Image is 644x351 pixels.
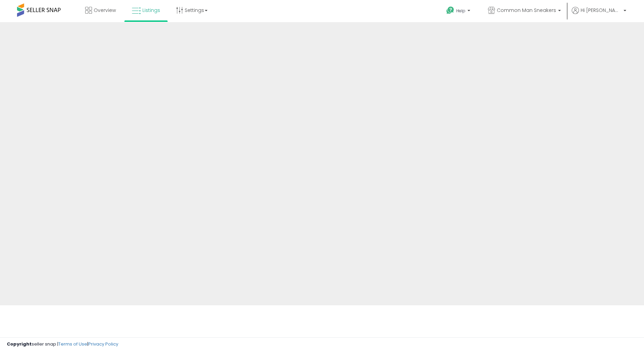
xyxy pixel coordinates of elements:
[94,7,116,14] span: Overview
[441,1,477,22] a: Help
[581,7,622,14] span: Hi [PERSON_NAME]
[456,8,465,14] span: Help
[572,7,626,22] a: Hi [PERSON_NAME]
[446,6,455,15] i: Get Help
[497,7,556,14] span: Common Man Sneakers
[142,7,160,14] span: Listings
